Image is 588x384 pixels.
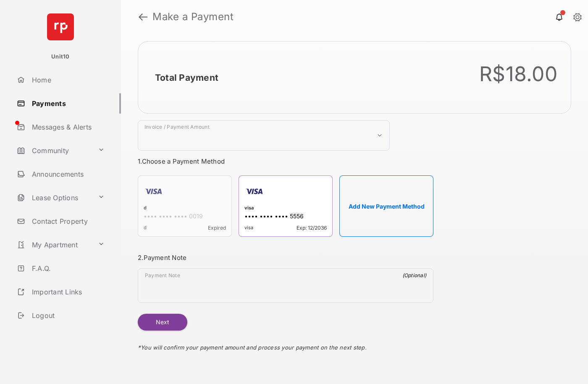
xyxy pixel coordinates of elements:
div: visa [244,205,327,212]
img: svg+xml;base64,PHN2ZyB4bWxucz0iaHR0cDovL3d3dy53My5vcmcvMjAwMC9zdmciIHdpZHRoPSI2NCIgaGVpZ2h0PSI2NC... [47,13,74,40]
a: Messages & Alerts [13,117,121,137]
a: Important Links [13,282,108,302]
p: Unit10 [51,53,70,61]
a: Community [13,140,94,161]
a: Home [13,70,121,90]
a: Payments [13,93,121,114]
div: * You will confirm your payment amount and process your payment on the next step. [138,331,433,359]
div: d•••• •••• •••• 0019dExpired [138,175,232,237]
button: Add New Payment Method [339,175,433,237]
div: •••• •••• •••• 5556 [244,212,327,221]
h3: 1. Choose a Payment Method [138,157,433,165]
div: d [144,205,226,212]
a: My Apartment [13,235,94,255]
span: Expired [208,225,226,231]
span: visa [244,225,253,231]
h2: Total Payment [155,72,218,83]
div: R$18.00 [479,62,557,86]
div: •••• •••• •••• 0019 [144,212,226,221]
a: Contact Property [13,211,121,231]
h3: 2. Payment Note [138,254,433,262]
a: Lease Options [13,188,94,208]
span: d [144,225,147,231]
div: visa•••• •••• •••• 5556visaExp: 12/2036 [239,175,333,237]
button: Next [138,314,187,331]
a: F.A.Q. [13,258,121,278]
strong: Make a Payment [152,12,234,22]
span: Exp: 12/2036 [297,225,327,231]
a: Logout [13,305,121,326]
a: Announcements [13,164,121,184]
